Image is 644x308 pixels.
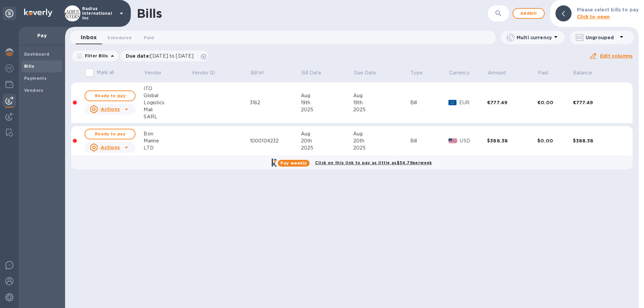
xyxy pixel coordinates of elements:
[144,137,191,144] div: Marine
[487,99,537,106] div: €777.49
[101,107,120,112] u: Actions
[353,130,410,137] div: Aug
[354,69,385,76] span: Due Date
[600,53,633,59] u: Edit columns
[577,7,639,12] b: Please select bills to pay
[144,92,191,99] div: Global
[460,137,487,144] p: USD
[538,69,557,76] span: Paid
[24,52,50,57] b: Dashboard
[144,69,161,76] p: Vendor
[85,129,136,139] button: Ready to pay
[144,69,170,76] span: Vendor
[487,137,537,144] div: $388.38
[538,69,548,76] p: Paid
[5,80,13,88] img: Wallets
[537,137,573,144] div: $0.00
[459,99,487,106] p: EUR
[144,144,191,151] div: LTD
[144,113,191,120] div: SARL
[24,9,52,17] img: Logo
[411,69,423,76] p: Type
[577,14,610,19] b: Click to open
[192,69,215,76] p: Vendor ID
[150,53,194,59] span: [DATE] to [DATE]
[144,130,191,137] div: Bon
[301,106,353,113] div: 2025
[488,69,506,76] p: Amount
[301,137,353,144] div: 20th
[302,69,330,76] span: Bill Date
[517,34,552,41] p: Multi currency
[586,34,618,41] p: Ungrouped
[24,88,44,93] b: Vendors
[488,69,515,76] span: Amount
[411,69,431,76] span: Type
[354,69,376,76] p: Due Date
[97,69,114,76] p: Mark all
[449,69,470,76] p: Currency
[301,99,353,106] div: 19th
[251,69,273,76] span: Bill №
[107,34,131,41] span: Scheduled
[24,76,47,81] b: Payments
[144,85,191,92] div: ITO
[301,92,353,99] div: Aug
[5,64,13,72] img: Foreign exchange
[573,69,592,76] p: Balance
[120,51,208,61] div: Due date:[DATE] to [DATE]
[410,99,448,106] div: Bill
[24,32,60,39] p: Pay
[85,90,136,101] button: Ready to pay
[144,34,154,41] span: Paid
[3,7,16,20] div: Unpin categories
[251,69,264,76] p: Bill №
[91,130,129,138] span: Ready to pay
[448,138,458,143] img: USD
[301,130,353,137] div: Aug
[315,160,432,165] b: Click on this link to pay as little as $34.79 per week
[91,92,129,100] span: Ready to pay
[410,137,448,144] div: Bill
[353,92,410,99] div: Aug
[537,99,573,106] div: €0.00
[573,137,623,144] div: $388.38
[82,53,108,59] p: Filter Bills
[250,99,301,106] div: 3162
[353,144,410,151] div: 2025
[144,106,191,113] div: Mali
[137,6,162,20] h1: Bills
[573,69,601,76] span: Balance
[280,161,307,166] b: Pay weekly
[519,9,539,17] span: Add bill
[302,69,321,76] p: Bill Date
[353,106,410,113] div: 2025
[353,137,410,144] div: 20th
[301,144,353,151] div: 2025
[353,99,410,106] div: 19th
[144,99,191,106] div: Logistics
[81,33,97,42] span: Inbox
[250,137,301,144] div: 1000104232
[101,145,120,150] u: Actions
[192,69,224,76] span: Vendor ID
[513,8,545,19] button: Addbill
[126,53,197,59] p: Due date :
[82,6,116,20] p: Radius International Inc
[24,64,34,69] b: Bills
[573,99,623,106] div: €777.49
